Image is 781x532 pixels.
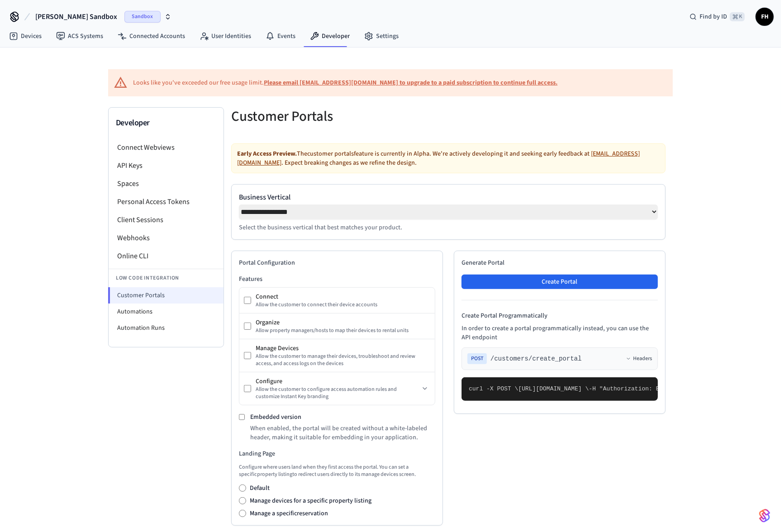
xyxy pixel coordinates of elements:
[700,12,727,21] span: Find by ID
[2,28,49,44] a: Devices
[109,157,224,175] li: API Keys
[256,386,419,400] div: Allow the customer to configure access automation rules and customize Instant Key branding
[756,8,774,26] button: FH
[192,28,258,44] a: User Identities
[759,508,770,523] img: SeamLogoGradient.69752ec5.svg
[108,287,224,304] li: Customer Portals
[462,324,658,342] p: In order to create a portal programmatically instead, you can use the API endpoint
[250,484,270,493] label: Default
[239,464,435,478] p: Configure where users land when they first access the portal. You can set a specific property lis...
[250,496,371,505] label: Manage devices for a specific property listing
[110,28,192,44] a: Connected Accounts
[109,304,224,320] li: Automations
[256,377,419,386] div: Configure
[462,275,658,289] button: Create Portal
[239,192,658,203] label: Business Vertical
[109,229,224,247] li: Webhooks
[231,107,443,126] h5: Customer Portals
[239,258,435,267] h2: Portal Configuration
[109,211,224,229] li: Client Sessions
[256,301,430,309] div: Allow the customer to connect their device accounts
[109,269,224,287] li: Low Code Integration
[256,344,430,353] div: Manage Devices
[757,9,773,25] span: FH
[124,11,161,23] span: Sandbox
[462,258,658,267] h2: Generate Portal
[256,353,430,367] div: Allow the customer to manage their devices, troubleshoot and review access, and access logs on th...
[109,247,224,265] li: Online CLI
[133,78,557,88] div: Looks like you've exceeded our free usage limit.
[237,149,640,167] a: [EMAIL_ADDRESS][DOMAIN_NAME]
[250,424,435,442] p: When enabled, the portal will be created without a white-labeled header, making it suitable for e...
[250,413,301,422] label: Embedded version
[256,327,430,334] div: Allow property managers/hosts to map their devices to rental units
[467,353,487,364] span: POST
[109,320,224,336] li: Automation Runs
[35,11,117,22] span: [PERSON_NAME] Sandbox
[264,78,557,87] a: Please email [EMAIL_ADDRESS][DOMAIN_NAME] to upgrade to a paid subscription to continue full access.
[109,138,224,157] li: Connect Webviews
[256,318,430,327] div: Organize
[469,385,518,392] span: curl -X POST \
[518,385,589,392] span: [URL][DOMAIN_NAME] \
[258,28,303,44] a: Events
[491,354,582,363] span: /customers/create_portal
[682,9,752,25] div: Find by ID⌘ K
[109,175,224,193] li: Spaces
[303,28,357,44] a: Developer
[256,292,430,301] div: Connect
[626,355,652,362] button: Headers
[239,275,435,284] h3: Features
[589,385,758,392] span: -H "Authorization: Bearer seam_api_key_123456" \
[231,143,666,173] div: The customer portals feature is currently in Alpha. We're actively developing it and seeking earl...
[239,449,435,458] h3: Landing Page
[237,149,297,158] strong: Early Access Preview.
[239,223,658,232] p: Select the business vertical that best matches your product.
[49,28,110,44] a: ACS Systems
[730,12,745,21] span: ⌘ K
[357,28,406,44] a: Settings
[462,311,658,320] h4: Create Portal Programmatically
[109,193,224,211] li: Personal Access Tokens
[250,509,328,518] label: Manage a specific reservation
[116,117,216,129] h3: Developer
